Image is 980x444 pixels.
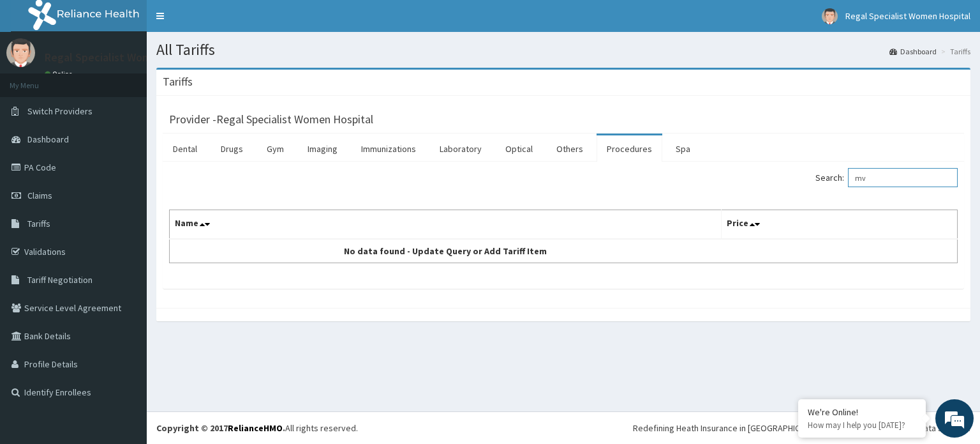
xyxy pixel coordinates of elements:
a: Dental [163,135,207,162]
a: Immunizations [351,135,426,162]
span: Regal Specialist Women Hospital [845,10,970,22]
th: Name [170,210,722,240]
h1: All Tariffs [156,42,970,58]
div: Minimize live chat window [209,6,240,37]
input: Search: [848,168,958,187]
div: Redefining Heath Insurance in [GEOGRAPHIC_DATA] using Telemedicine and Data Science! [633,422,970,434]
a: Laboratory [429,135,492,162]
h3: Provider - Regal Specialist Women Hospital [169,114,373,125]
span: We're online! [74,138,176,267]
a: Optical [495,135,543,162]
div: Chat with us now [66,72,214,88]
a: Dashboard [889,46,937,57]
a: RelianceHMO [228,422,283,434]
p: How may I help you today? [808,420,916,431]
a: Imaging [297,135,348,162]
div: We're Online! [808,406,916,418]
span: Tariffs [27,218,50,229]
img: User Image [822,8,838,24]
span: Tariff Negotiation [27,274,93,286]
a: Spa [665,135,701,162]
strong: Copyright © 2017 . [156,422,285,434]
footer: All rights reserved. [147,411,980,444]
span: Switch Providers [27,105,93,117]
td: No data found - Update Query or Add Tariff Item [170,239,722,263]
li: Tariffs [938,46,970,57]
a: Others [546,135,593,162]
a: Procedures [597,135,662,162]
h3: Tariffs [163,76,193,88]
a: Online [45,70,75,79]
a: Gym [256,135,294,162]
span: Claims [27,190,52,201]
span: Dashboard [27,134,69,145]
label: Search: [815,168,958,187]
a: Drugs [211,135,253,162]
th: Price [721,210,958,240]
p: Regal Specialist Women Hospital [45,52,209,63]
img: d_794563401_company_1708531726252_794563401 [24,64,52,96]
img: User Image [6,38,35,67]
textarea: Type your message and hit 'Enter' [6,303,243,348]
